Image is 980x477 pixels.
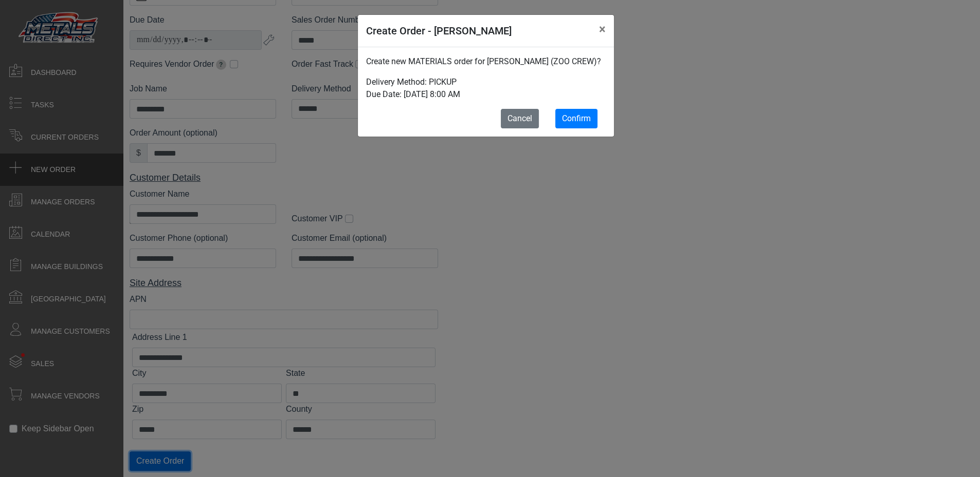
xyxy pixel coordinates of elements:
[591,15,614,44] button: Close
[366,55,606,68] p: Create new MATERIALS order for [PERSON_NAME] (ZOO CREW)?
[366,76,606,101] p: Delivery Method: PICKUP Due Date: [DATE] 8:00 AM
[366,23,512,39] h5: Create Order - [PERSON_NAME]
[501,109,539,128] button: Cancel
[555,109,597,128] button: Confirm
[562,113,591,123] span: Confirm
